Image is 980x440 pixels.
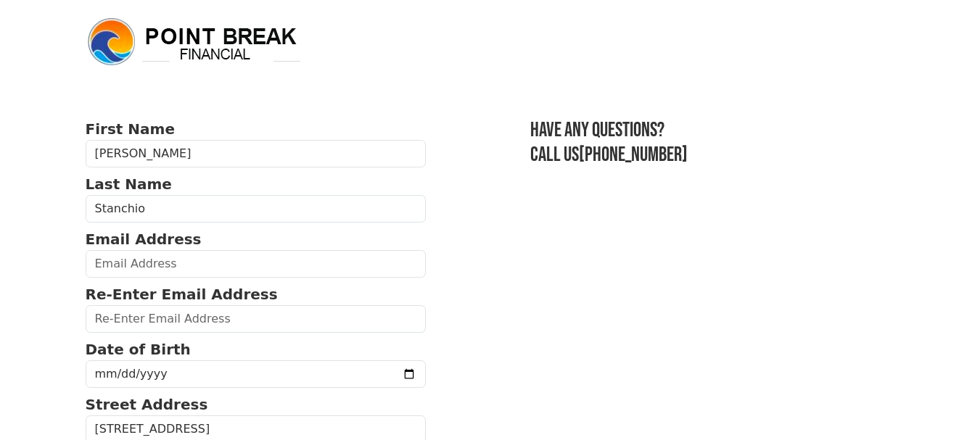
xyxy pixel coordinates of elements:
[86,341,191,358] strong: Date of Birth
[530,143,894,167] h3: Call us
[86,140,427,167] input: First Name
[86,231,202,248] strong: Email Address
[530,118,894,143] h3: Have any questions?
[86,16,303,68] img: logo.png
[86,195,427,223] input: Last Name
[86,250,427,278] input: Email Address
[86,286,278,303] strong: Re-Enter Email Address
[86,305,427,333] input: Re-Enter Email Address
[86,120,175,138] strong: First Name
[579,143,688,167] a: [PHONE_NUMBER]
[86,396,208,413] strong: Street Address
[86,175,172,193] strong: Last Name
